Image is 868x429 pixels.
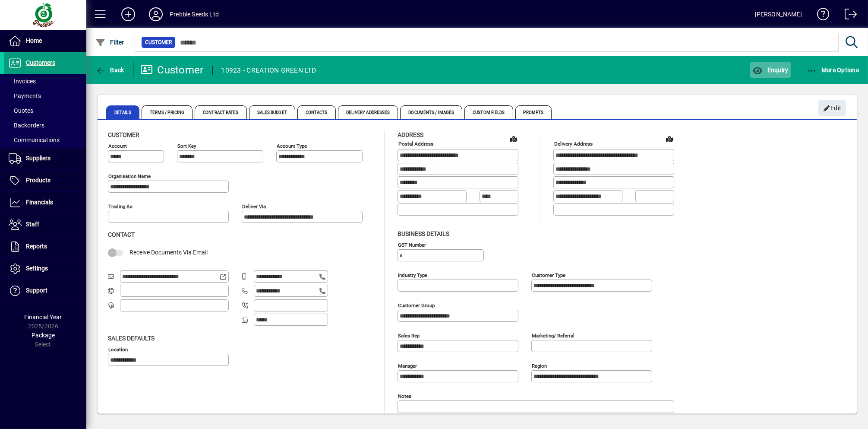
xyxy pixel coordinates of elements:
[532,362,547,369] mat-label: Region
[129,249,208,256] span: Receive Documents Via Email
[398,332,420,338] mat-label: Sales rep
[249,105,295,119] span: Sales Budget
[26,177,51,184] span: Products
[464,105,513,119] span: Custom Fields
[26,243,47,250] span: Reports
[532,332,574,338] mat-label: Marketing/ Referral
[4,258,86,280] a: Settings
[108,335,155,342] span: Sales defaults
[398,272,427,278] mat-label: Industry type
[823,101,842,115] span: Edit
[86,62,134,78] app-page-header-button: Back
[398,393,411,399] mat-label: Notes
[9,107,33,114] span: Quotes
[4,148,86,169] a: Suppliers
[114,6,142,22] button: Add
[515,105,552,119] span: Prompts
[4,236,86,257] a: Reports
[242,203,266,210] mat-label: Deliver via
[32,332,55,339] span: Package
[807,67,859,73] span: More Options
[398,131,423,138] span: Address
[398,242,426,248] mat-label: GST Number
[93,62,126,78] button: Back
[108,346,128,352] mat-label: Location
[4,74,86,89] a: Invoices
[4,280,86,302] a: Support
[400,105,462,119] span: Documents / Images
[140,63,204,77] div: Customer
[398,302,435,308] mat-label: Customer group
[4,103,86,118] a: Quotes
[25,314,62,321] span: Financial Year
[95,39,124,46] span: Filter
[4,89,86,103] a: Payments
[4,30,86,52] a: Home
[663,132,676,146] a: View on map
[221,64,316,77] div: 10923 - CREATION GREEN LTD
[106,105,139,119] span: Details
[142,105,193,119] span: Terms / Pricing
[532,272,565,278] mat-label: Customer type
[507,132,521,146] a: View on map
[811,2,830,30] a: Knowledge Base
[750,62,790,78] button: Enquiry
[145,38,172,47] span: Customer
[108,173,151,179] mat-label: Organisation name
[398,230,449,237] span: Business details
[26,59,55,66] span: Customers
[26,155,51,162] span: Suppliers
[108,231,135,238] span: Contact
[297,105,336,119] span: Contacts
[4,192,86,213] a: Financials
[9,122,44,129] span: Backorders
[142,6,170,22] button: Profile
[755,7,802,21] div: [PERSON_NAME]
[4,133,86,147] a: Communications
[26,37,42,44] span: Home
[398,362,417,369] mat-label: Manager
[108,131,139,138] span: Customer
[805,62,862,78] button: More Options
[93,35,126,50] button: Filter
[26,287,47,294] span: Support
[4,170,86,191] a: Products
[277,143,307,149] mat-label: Account Type
[26,221,39,228] span: Staff
[26,199,53,206] span: Financials
[818,100,846,116] button: Edit
[838,2,857,30] a: Logout
[195,105,246,119] span: Contract Rates
[108,203,133,210] mat-label: Trading as
[170,7,219,21] div: Prebble Seeds Ltd
[9,137,60,143] span: Communications
[338,105,398,119] span: Delivery Addresses
[95,67,124,73] span: Back
[177,143,196,149] mat-label: Sort key
[9,78,36,85] span: Invoices
[9,92,41,99] span: Payments
[108,143,127,149] mat-label: Account
[26,265,48,272] span: Settings
[752,67,788,73] span: Enquiry
[4,118,86,133] a: Backorders
[4,214,86,235] a: Staff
